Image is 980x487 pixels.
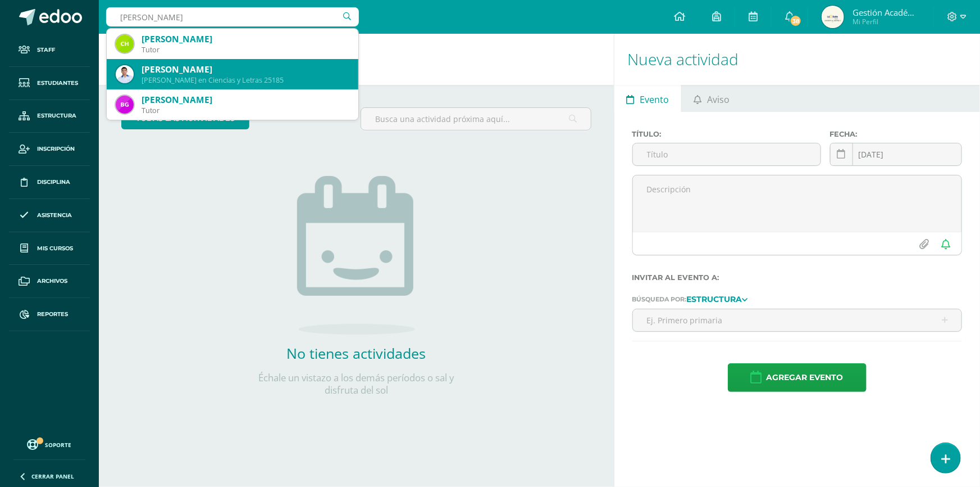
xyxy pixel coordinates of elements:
span: 38 [790,15,802,27]
div: Tutor [142,106,349,115]
a: Estructura [9,100,90,133]
span: Inscripción [37,145,75,154]
span: Staff [37,46,55,55]
div: [PERSON_NAME] [142,33,349,45]
span: Archivos [37,277,67,286]
input: Busca un usuario... [106,7,359,26]
strong: Estructura [687,295,742,305]
p: Échale un vistazo a los demás períodos o sal y disfruta del sol [244,372,468,396]
img: 3364271554c0ea79de031cefa3b56709.png [116,35,134,53]
a: Evento [614,85,681,112]
a: Inscripción [9,133,90,166]
a: Soporte [13,436,85,452]
label: Invitar al evento a: [632,273,962,282]
span: Evento [640,86,669,113]
a: Reportes [9,298,90,331]
div: Tutor [142,45,349,55]
a: Staff [9,34,90,67]
img: ff93632bf489dcbc5131d32d8a4af367.png [822,6,844,28]
label: Fecha: [830,130,962,138]
h2: No tienes actividades [244,344,468,363]
div: [PERSON_NAME] [142,94,349,106]
div: [PERSON_NAME] en Ciencias y Letras 25185 [142,75,349,85]
input: Fecha de entrega [831,143,961,165]
label: Título: [632,130,821,138]
span: Cerrar panel [31,472,74,480]
span: Estudiantes [37,79,78,88]
span: Reportes [37,310,68,319]
input: Ej. Primero primaria [633,309,961,331]
a: Estudiantes [9,67,90,100]
a: Mis cursos [9,232,90,265]
span: Aviso [707,86,730,113]
span: Mis cursos [37,244,73,253]
span: Soporte [45,441,72,449]
img: 6ed5506e6d87bd8ebab60dce38c7b054.png [116,65,134,83]
a: Asistencia [9,199,90,232]
span: Búsqueda por: [632,296,687,304]
a: Disciplina [9,166,90,199]
a: Estructura [687,295,748,303]
span: Disciplina [37,178,70,187]
span: Estructura [37,111,76,120]
img: 247736b630b0cf6f77d0a12ed6c66261.png [116,96,134,114]
button: Agregar evento [728,363,867,392]
img: no_activities.png [297,176,415,335]
h1: Nueva actividad [628,34,967,85]
input: Título [633,143,821,165]
span: Mi Perfil [853,17,920,26]
input: Busca una actividad próxima aquí... [361,108,590,130]
span: Gestión Académica [853,7,920,18]
a: Archivos [9,265,90,298]
span: Agregar evento [767,364,844,391]
div: [PERSON_NAME] [142,64,349,75]
span: Asistencia [37,211,72,220]
a: Aviso [682,85,742,112]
